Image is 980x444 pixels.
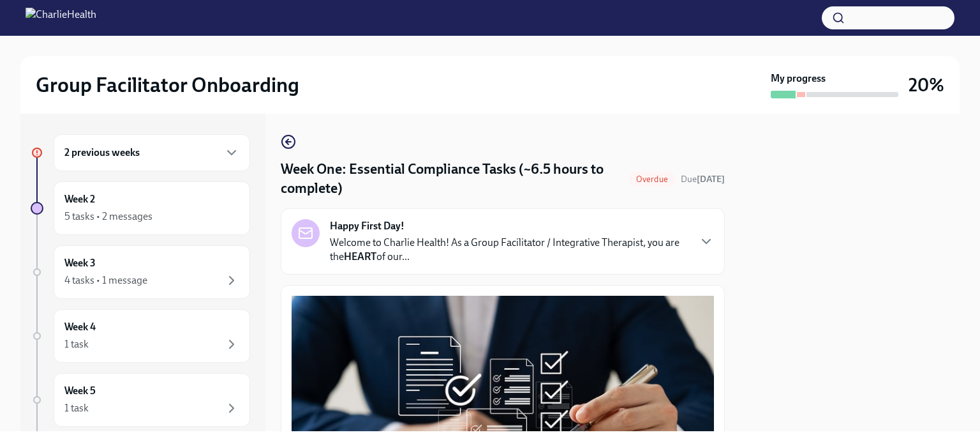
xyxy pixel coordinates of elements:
h3: 20% [909,73,944,96]
img: CharlieHealth [26,8,96,28]
h2: Group Facilitator Onboarding [36,72,299,98]
div: 4 tasks • 1 message [64,273,147,287]
strong: My progress [771,72,826,86]
span: September 22nd, 2025 08:00 [681,173,725,185]
div: 2 previous weeks [54,134,250,171]
span: Overdue [628,174,676,184]
div: 1 task [64,401,89,415]
a: Week 34 tasks • 1 message [31,245,250,299]
a: Week 51 task [31,373,250,427]
div: 5 tasks • 2 messages [64,210,152,224]
h6: 2 previous weeks [64,146,140,160]
strong: [DATE] [697,174,725,185]
strong: HEART [344,250,376,263]
h6: Week 2 [64,192,95,206]
h6: Week 4 [64,320,96,334]
a: Week 41 task [31,309,250,363]
h6: Week 3 [64,256,96,270]
strong: Happy First Day! [330,219,405,233]
h4: Week One: Essential Compliance Tasks (~6.5 hours to complete) [281,160,623,198]
h6: Week 5 [64,384,96,398]
p: Welcome to Charlie Health! As a Group Facilitator / Integrative Therapist, you are the of our... [330,236,688,264]
div: 1 task [64,337,89,351]
a: Week 25 tasks • 2 messages [31,181,250,235]
span: Due [681,174,725,185]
